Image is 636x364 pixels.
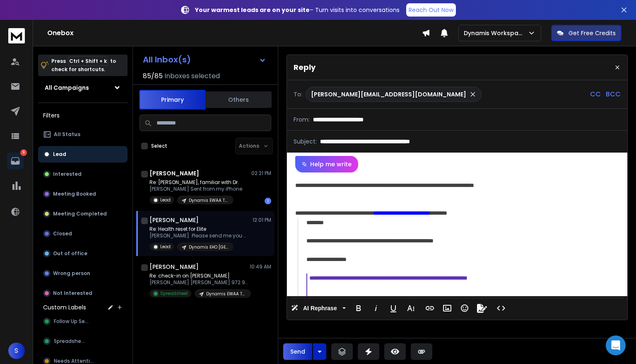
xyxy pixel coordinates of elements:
p: Not Interested [53,290,92,297]
button: All Inbox(s) [136,51,273,68]
button: Bold (Ctrl+B) [351,300,366,316]
p: CC [590,89,601,99]
h1: [PERSON_NAME] [149,169,199,177]
p: BCC [606,89,621,99]
p: To: [294,90,302,98]
h1: All Campaigns [45,84,89,92]
button: Emoticons [457,300,472,316]
p: Lead [53,151,66,158]
p: Reach Out Now [409,6,453,14]
p: Dynamis EHO [GEOGRAPHIC_DATA]-[GEOGRAPHIC_DATA]-[GEOGRAPHIC_DATA]-OK ALL ESPS Pre-Warmed [189,244,229,250]
div: 1 [265,198,271,204]
button: AI Rephrase [289,300,347,316]
button: S [8,342,25,359]
p: [PERSON_NAME] Sent from my iPhone [149,186,242,192]
p: 12:01 PM [253,217,271,223]
p: Lead [160,197,171,203]
button: Out of office [38,245,128,262]
button: Interested [38,166,128,182]
p: Out of office [53,250,87,257]
img: logo [8,28,25,43]
div: Open Intercom Messenger [606,335,626,355]
p: Get Free Credits [569,29,616,37]
p: From: [294,115,310,124]
h1: Onebox [47,28,422,38]
span: Follow Up Sent [54,318,90,325]
h3: Inboxes selected [164,71,220,81]
a: Reach Out Now [406,3,456,17]
p: Meeting Completed [53,211,107,217]
button: Help me write [295,156,358,172]
button: Primary [139,90,205,110]
h3: Filters [38,110,128,121]
button: Meeting Completed [38,206,128,222]
span: Spreadsheet [54,338,87,345]
p: 9 [20,149,27,156]
h1: All Inbox(s) [143,55,191,64]
p: [PERSON_NAME][EMAIL_ADDRESS][DOMAIN_NAME] [311,90,466,98]
button: Wrong person [38,265,128,282]
p: Re: Health reset for Elite [149,226,249,232]
button: Italic (Ctrl+I) [368,300,384,316]
button: Closed [38,225,128,242]
p: Dynamis Workspace [464,29,528,37]
span: AI Rephrase [301,305,339,312]
p: Re: check-in on [PERSON_NAME] [149,273,249,279]
button: More Text [403,300,419,316]
button: Insert Link (Ctrl+K) [422,300,438,316]
p: [PERSON_NAME] Please send me you associated [149,232,249,239]
p: [PERSON_NAME] [PERSON_NAME] 972.904.0357 > [149,279,249,286]
p: Meeting Booked [53,191,96,197]
p: – Turn visits into conversations [195,6,400,14]
button: Code View [493,300,509,316]
p: Subject: [294,137,317,146]
a: 9 [7,153,24,169]
span: 85 / 85 [143,71,163,81]
button: Get Free Credits [551,25,622,41]
button: Signature [474,300,490,316]
button: Not Interested [38,285,128,302]
p: Press to check for shortcuts. [51,57,116,74]
label: Select [151,143,167,149]
button: Follow Up Sent [38,313,128,330]
strong: Your warmest leads are on your site [195,6,310,14]
p: 10:49 AM [250,263,271,270]
h1: [PERSON_NAME] [149,216,199,224]
p: Re: [PERSON_NAME], familiar with Dr. [149,179,242,186]
h3: Custom Labels [43,303,86,311]
p: Dynamis EWAA TX OUTLOOK + OTHERs ESPS [206,291,246,297]
p: All Status [54,131,80,138]
button: All Campaigns [38,79,128,96]
p: 02:21 PM [251,170,271,177]
button: Meeting Booked [38,186,128,202]
button: Spreadsheet [38,333,128,350]
button: Send [283,343,312,360]
p: Interested [53,171,82,177]
button: Insert Image (Ctrl+P) [439,300,455,316]
h1: [PERSON_NAME] [149,263,199,271]
p: Lead [160,244,171,250]
button: Others [205,91,272,109]
p: Closed [53,230,72,237]
button: All Status [38,126,128,143]
p: Dynamis EWAA TX OUTLOOK + OTHERs ESPS [189,197,229,204]
span: Ctrl + Shift + k [68,56,108,66]
p: Spreadsheet [160,290,188,297]
p: Reply [294,62,316,73]
button: Underline (Ctrl+U) [385,300,401,316]
button: Lead [38,146,128,163]
p: Wrong person [53,270,90,277]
